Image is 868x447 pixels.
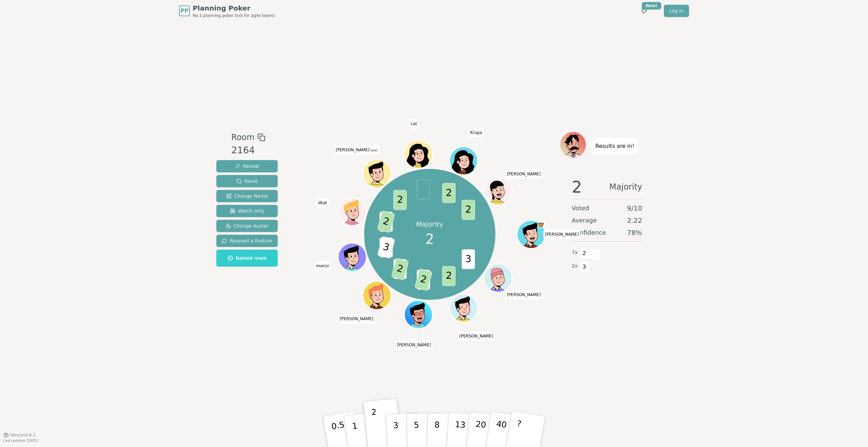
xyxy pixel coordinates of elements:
span: 78 % [627,228,642,237]
span: Click to change your name [409,119,419,129]
button: Request a feature [216,235,278,247]
span: Click to change your name [505,169,542,179]
span: Confidence [572,228,606,237]
span: Click to change your name [316,198,329,208]
button: Reveal [216,160,278,172]
span: 3 [580,261,588,273]
span: Last updated: [DATE] [3,439,38,443]
span: Click to change your name [543,230,580,239]
span: 2 [377,210,395,233]
p: Results are in! [595,141,634,151]
a: Log in [664,5,689,17]
span: Majority [609,179,642,195]
button: Reset [216,175,278,187]
p: Majority [416,219,443,229]
span: 7 x [572,249,578,256]
span: (you) [370,149,378,152]
span: 2 x [572,263,578,270]
span: Request a feature [222,237,272,244]
button: Click to change your avatar [363,160,390,187]
span: 2 [426,229,434,249]
span: shrutee is the host [537,221,544,228]
div: 2164 [231,143,265,157]
span: Click to change your name [334,145,379,155]
span: 2.22 [627,216,642,225]
button: New! [638,5,650,17]
button: Version0.9.2 [3,432,36,438]
span: Watch only [230,208,264,214]
span: Click to change your name [338,314,375,324]
span: 2 [391,257,409,280]
a: PPPlanning PokerNo.1 planning poker tool for agile teams [179,3,275,18]
button: Change Avatar [216,220,278,232]
span: Average [572,216,597,225]
span: 3 [461,249,475,269]
span: Click to change your name [469,128,484,137]
span: Click to change your name [395,340,433,350]
button: Change Name [216,190,278,202]
span: Click to change your name [458,331,495,341]
span: Change Avatar [225,222,269,229]
span: 9 / 10 [627,203,642,213]
span: 2 [414,268,432,291]
span: Change Name [226,193,268,199]
span: 2 [461,200,475,220]
span: Room [231,131,254,143]
span: Click to change your name [505,290,542,299]
span: Reveal [235,163,259,170]
span: Named room [228,255,267,261]
div: New! [642,2,661,9]
button: Watch only [216,205,278,217]
span: Voted [572,203,589,213]
span: 2 [572,179,582,195]
span: 2 [442,266,455,286]
span: 3 [377,236,395,259]
p: 2 [371,407,380,444]
span: Reset [236,178,258,184]
span: Planning Poker [193,3,275,13]
span: 2 [442,183,455,203]
span: Click to change your name [314,261,331,271]
span: 2 [393,190,407,210]
span: No.1 planning poker tool for agile teams [193,13,275,18]
span: PP [180,7,188,15]
span: 2 [580,248,588,259]
span: Version 0.9.2 [10,432,36,438]
button: Named room [216,250,278,267]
